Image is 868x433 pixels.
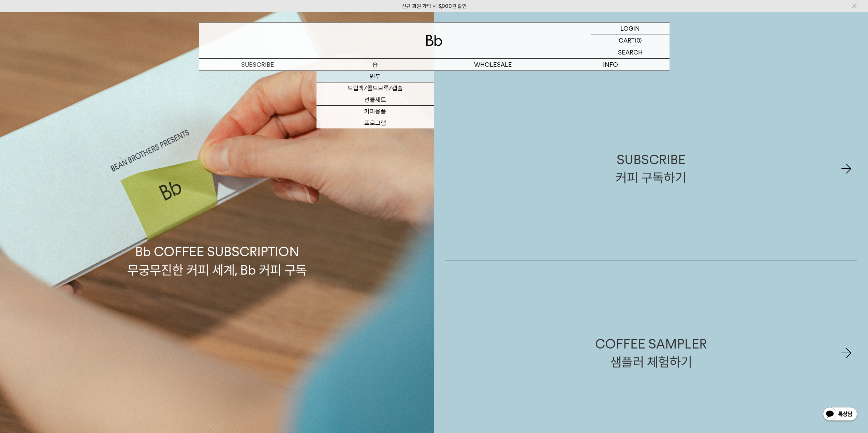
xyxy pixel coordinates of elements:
[317,94,434,106] a: 선물세트
[434,59,552,71] p: WHOLESALE
[127,178,307,279] p: Bb COFFEE SUBSCRIPTION 무궁무진한 커피 세계, Bb 커피 구독
[445,77,857,261] a: SUBSCRIBE커피 구독하기
[199,59,317,71] a: SUBSCRIBE
[402,3,467,9] a: 신규 회원 가입 시 3,000원 할인
[426,35,442,46] img: 로고
[591,22,670,34] a: LOGIN
[591,34,670,46] a: CART (0)
[595,335,707,371] div: COFFEE SAMPLER 샘플러 체험하기
[317,59,434,71] a: 숍
[618,46,643,58] p: SEARCH
[317,117,434,129] a: 프로그램
[317,82,434,94] a: 드립백/콜드브루/캡슐
[620,22,640,34] p: LOGIN
[317,71,434,82] a: 원두
[822,406,858,423] img: 카카오톡 채널 1:1 채팅 버튼
[317,106,434,117] a: 커피용품
[552,59,670,71] p: INFO
[619,34,635,46] p: CART
[635,34,642,46] p: (0)
[616,151,686,187] div: SUBSCRIBE 커피 구독하기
